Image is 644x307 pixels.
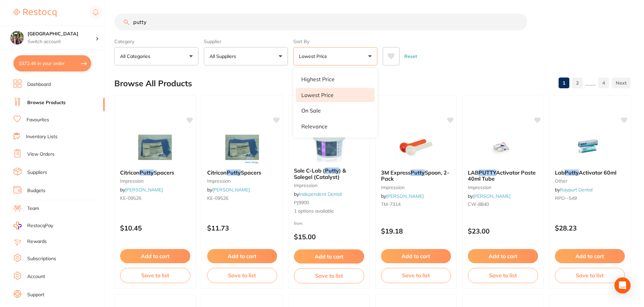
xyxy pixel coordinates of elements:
[568,130,612,164] img: Lab Putty Activator 60ml
[293,47,377,65] button: Lowest Price
[10,31,24,44] img: Wanneroo Dental Centre
[13,55,91,71] button: $372.46 in your order
[555,178,625,184] small: other
[120,178,190,184] small: impression
[207,268,277,283] button: Save to list
[555,268,625,283] button: Save to list
[381,193,424,199] span: by
[27,151,54,158] a: View Orders
[294,167,346,180] span: ) & Solegel (Catalyst)
[294,199,309,206] span: PJ9900
[468,193,510,199] span: by
[120,170,190,176] b: Citricon Putty Spacers
[294,221,303,226] span: from
[207,169,227,176] span: Citricon
[614,277,631,294] div: Open Intercom Messenger
[114,47,198,65] button: All Categories
[204,47,288,65] button: All Suppliers
[114,79,192,88] h2: Browse All Products
[27,99,66,106] a: Browse Products
[204,38,288,44] label: Supplier
[294,233,364,241] p: $15.00
[381,227,451,235] p: $19.18
[120,268,190,283] button: Save to list
[381,170,451,182] b: 3M Express Putty Spoon, 2-Pack
[125,187,163,193] a: [PERSON_NAME]
[301,108,321,114] p: On Sale
[120,187,163,193] span: by
[212,187,250,193] a: [PERSON_NAME]
[120,224,190,232] p: $10.45
[27,291,44,298] a: Support
[473,193,510,199] a: [PERSON_NAME]
[555,169,565,176] span: Lab
[27,273,45,280] a: Account
[325,167,339,174] em: Putty
[555,195,577,201] span: RPD--549
[294,167,325,174] span: Sole C-Lab (
[307,128,351,162] img: Sole C-Lab (Putty) & Solegel (Catalyst)
[585,79,596,87] p: ......
[293,38,377,44] label: Sort By
[27,117,49,123] a: Favourites
[207,187,250,193] span: by
[294,268,364,283] button: Save to list
[114,38,198,44] label: Category
[381,169,449,182] span: Spoon, 2-Pack
[220,130,264,164] img: Citricon Putty Spacers
[27,81,51,88] a: Dashboard
[411,169,425,176] em: Putty
[555,224,625,232] p: $28.23
[120,53,153,60] p: All Categories
[13,222,53,229] a: RestocqPay
[27,238,47,245] a: Rewards
[27,255,56,262] a: Subscriptions
[381,249,451,263] button: Add to cart
[28,38,96,45] p: Switch account
[120,195,141,201] span: KE-09526
[13,5,56,21] a: Restocq Logo
[598,76,609,90] a: 4
[207,249,277,263] button: Add to cart
[468,227,538,235] p: $23.00
[301,76,335,82] p: Highest Price
[120,169,140,176] span: Citricon
[394,130,438,164] img: 3M Express Putty Spoon, 2-Pack
[294,191,342,197] span: by
[565,169,579,176] em: Putty
[133,130,177,164] img: Citricon Putty Spacers
[579,169,616,176] span: Activator 60ml
[294,249,364,264] button: Add to cart
[468,249,538,263] button: Add to cart
[27,187,45,194] a: Budgets
[479,169,496,176] em: PUTTY
[207,170,277,176] b: Citricon Putty Spacers
[13,9,56,17] img: Restocq Logo
[468,169,536,182] span: Activator Paste 40ml Tube
[468,268,538,283] button: Save to list
[27,222,53,229] span: RestocqPay
[207,195,228,201] span: KE-09526
[207,224,277,232] p: $11.73
[468,201,489,207] span: CW-8840
[299,53,330,60] p: Lowest Price
[559,76,569,90] a: 1
[555,170,625,176] b: Lab Putty Activator 60ml
[572,76,583,90] a: 2
[140,169,154,176] em: Putty
[27,169,47,176] a: Suppliers
[301,92,334,98] p: Lowest Price
[227,169,241,176] em: Putty
[386,193,424,199] a: [PERSON_NAME]
[294,183,364,188] small: impression
[299,191,342,197] a: Independent Dental
[241,169,261,176] span: Spacers
[294,167,364,180] b: Sole C-Lab (Putty) & Solegel (Catalyst)
[28,31,96,37] h4: Wanneroo Dental Centre
[381,268,451,283] button: Save to list
[555,187,593,193] span: by
[27,205,39,212] a: Team
[468,169,479,176] span: LAB
[154,169,174,176] span: Spacers
[294,208,364,215] span: 1 options available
